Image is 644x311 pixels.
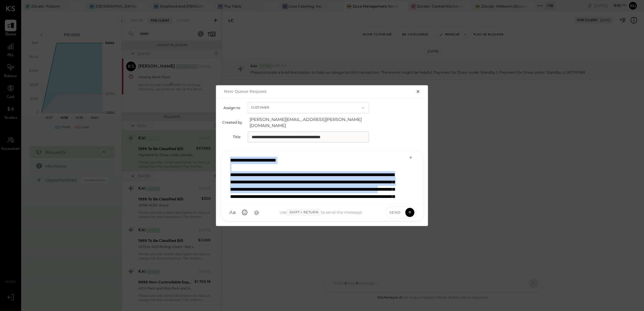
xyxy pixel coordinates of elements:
[222,105,240,110] label: Assign to
[287,209,321,216] span: Shift + Return
[262,209,379,216] div: Use to send the message
[254,209,260,216] span: @
[251,207,262,218] button: @
[224,89,267,94] h2: New Queue Request
[250,116,371,129] span: [PERSON_NAME][EMAIL_ADDRESS][PERSON_NAME][DOMAIN_NAME]
[233,209,236,216] span: a
[222,135,240,139] label: Title
[389,210,401,215] span: Send
[227,207,238,218] button: Aa
[222,120,242,125] label: Created by
[248,102,369,113] button: Customer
